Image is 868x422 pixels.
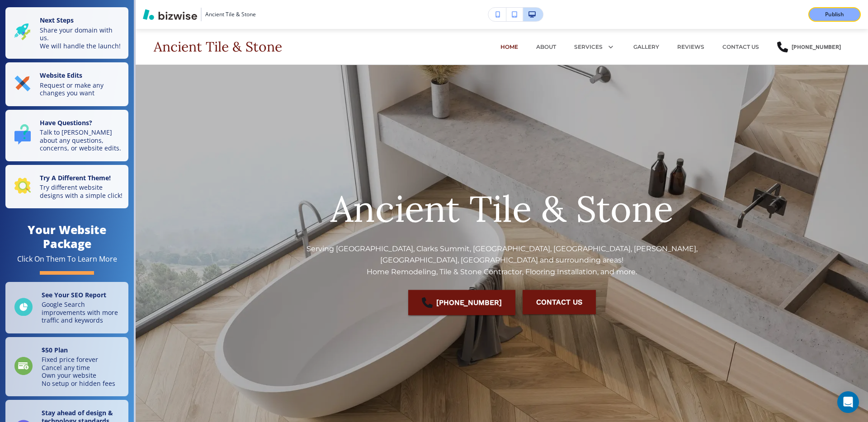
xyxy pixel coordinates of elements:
[285,243,719,266] p: Serving [GEOGRAPHIC_DATA], Clarks Summit, [GEOGRAPHIC_DATA], [GEOGRAPHIC_DATA], [PERSON_NAME], [G...
[330,185,673,232] p: Ancient Tile & Stone
[205,10,256,19] h3: Ancient Tile & Stone
[42,291,106,299] strong: See Your SEO Report
[40,16,74,24] strong: Next Steps
[677,43,704,51] p: REVIEWS
[40,183,123,199] p: Try different website designs with a simple click!
[40,128,123,152] p: Talk to [PERSON_NAME] about any questions, concerns, or website edits.
[5,282,128,333] a: See Your SEO ReportGoogle Search improvements with more traffic and keywords
[154,39,282,54] h3: Ancient Tile & Stone
[837,391,859,413] div: Open Intercom Messenger
[777,33,841,61] a: [PHONE_NUMBER]
[143,9,197,20] img: Bizwise Logo
[40,173,111,182] strong: Try A Different Theme!
[17,254,117,264] div: Click On Them To Learn More
[500,43,518,51] p: HOME
[408,290,515,315] a: [PHONE_NUMBER]
[5,110,128,161] button: Have Questions?Talk to [PERSON_NAME] about any questions, concerns, or website edits.
[42,356,115,387] p: Fixed price forever Cancel any time Own your website No setup or hidden fees
[808,7,861,22] button: Publish
[574,43,603,51] p: Services
[5,62,128,106] button: Website EditsRequest or make any changes you want
[40,81,123,97] p: Request or make any changes you want
[40,71,82,80] strong: Website Edits
[5,337,128,397] a: $50 PlanFixed price foreverCancel any timeOwn your websiteNo setup or hidden fees
[42,346,68,354] strong: $ 50 Plan
[5,223,128,251] h4: Your Website Package
[523,290,596,314] button: Contact us
[40,118,92,127] strong: Have Questions?
[285,266,719,277] p: Home Remodeling, Tile & Stone Contractor, Flooring Installation, and more.
[40,26,123,50] p: Share your domain with us. We will handle the launch!
[5,165,128,209] button: Try A Different Theme!Try different website designs with a simple click!
[825,10,844,19] p: Publish
[722,43,759,51] p: CONTACT US
[42,300,123,324] p: Google Search improvements with more traffic and keywords
[633,43,659,51] p: GALLERY
[536,43,556,51] p: ABOUT
[5,7,128,59] button: Next StepsShare your domain with us.We will handle the launch!
[143,8,256,21] button: Ancient Tile & Stone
